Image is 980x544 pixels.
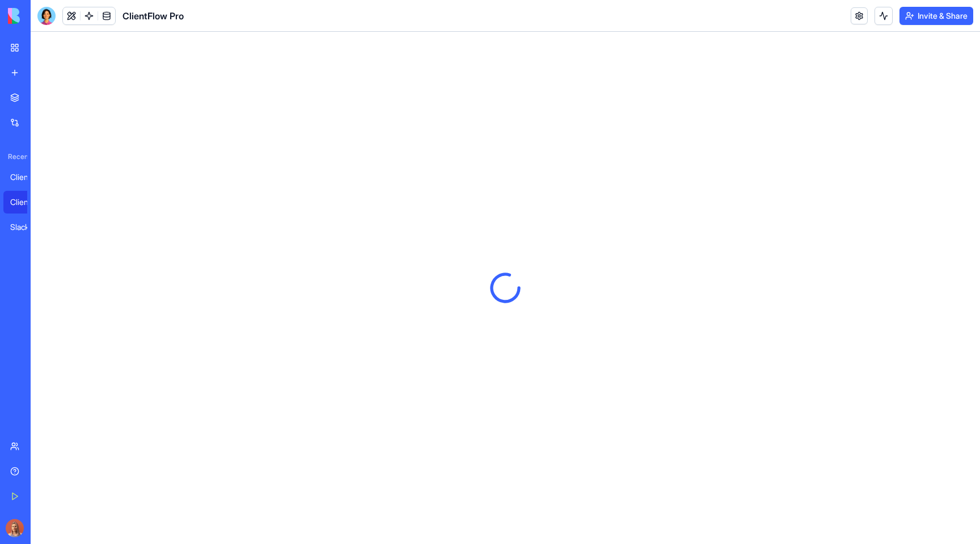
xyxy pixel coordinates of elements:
div: Client Management System [10,171,42,183]
img: Marina_gj5dtt.jpg [6,519,24,537]
button: Invite & Share [899,7,973,25]
span: ClientFlow Pro [122,9,184,23]
a: Client Management System [3,166,49,189]
a: Slack Channel Explorer [3,216,49,238]
span: Recent [3,152,27,161]
div: Slack Channel Explorer [10,221,42,233]
div: ClientFlow Pro [10,196,42,208]
a: ClientFlow Pro [3,191,49,214]
img: logo [8,8,78,24]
